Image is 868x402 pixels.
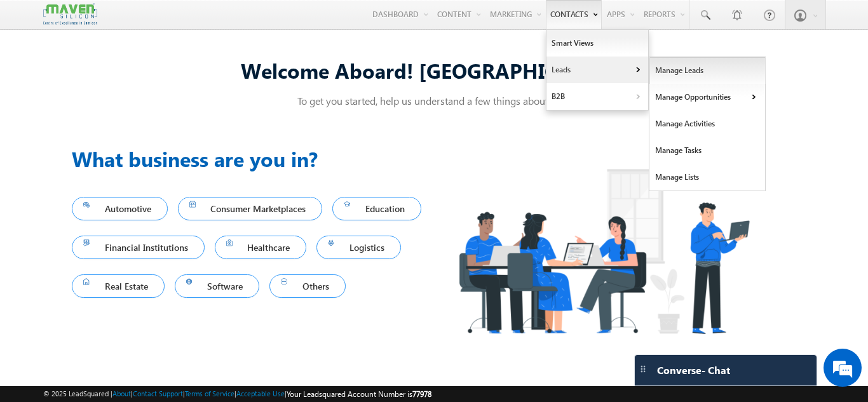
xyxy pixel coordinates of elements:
span: Healthcare [226,239,295,256]
textarea: Type your message and hit 'Enter' [17,117,232,301]
span: Software [186,278,248,295]
a: Manage Tasks [649,137,766,164]
a: About [112,389,131,398]
span: Financial Institutions [83,239,193,256]
span: Education [344,200,410,217]
img: d_60004797649_company_0_60004797649 [22,67,53,83]
img: carter-drag [638,364,648,374]
span: 77978 [412,389,431,399]
span: Logistics [328,239,390,256]
p: To get you started, help us understand a few things about you! [72,94,796,107]
a: Leads [546,57,648,83]
a: B2B [546,83,648,110]
a: Acceptable Use [236,389,285,398]
a: Smart Views [546,30,648,57]
em: Start Chat [173,312,231,329]
a: Terms of Service [185,389,234,398]
h3: What business are you in? [72,144,434,174]
span: Real Estate [83,278,153,295]
span: Your Leadsquared Account Number is [287,389,431,399]
a: Manage Leads [649,57,766,84]
img: Industry.png [434,144,773,359]
span: Consumer Marketplaces [189,200,311,217]
div: Chat with us now [66,67,214,83]
img: Custom Logo [43,3,97,25]
span: Automotive [83,200,156,217]
a: Manage Opportunities [649,84,766,111]
a: Contact Support [133,389,183,398]
a: Manage Activities [649,111,766,137]
div: Minimize live chat window [208,6,239,37]
div: Welcome Aboard! [GEOGRAPHIC_DATA] [72,57,796,84]
a: Manage Lists [649,164,766,191]
span: © 2025 LeadSquared | | | | | [43,388,431,400]
span: Others [281,278,334,295]
span: Converse - Chat [657,365,730,376]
